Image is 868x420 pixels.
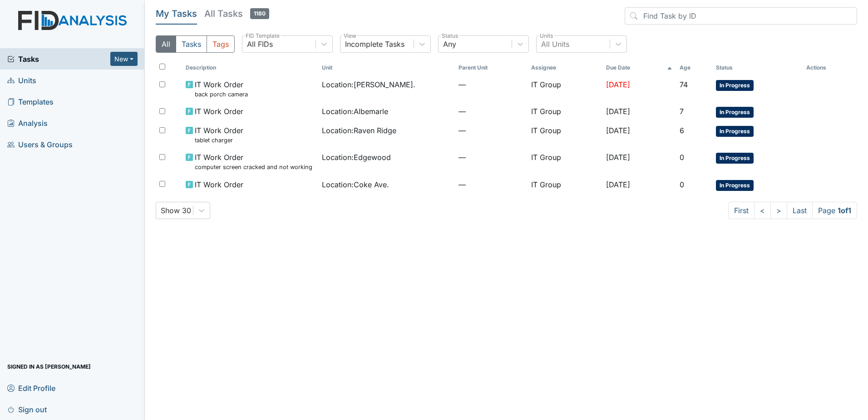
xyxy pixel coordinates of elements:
[606,80,630,89] span: [DATE]
[322,125,396,136] span: Location : Raven Ridge
[182,60,319,75] th: Toggle SortBy
[459,106,524,117] span: —
[716,107,754,118] span: In Progress
[606,107,630,116] span: [DATE]
[770,202,787,219] a: >
[716,153,754,164] span: In Progress
[728,202,857,219] nav: task-pagination
[676,60,712,75] th: Toggle SortBy
[459,79,524,90] span: —
[838,206,851,215] strong: 1 of 1
[541,39,569,50] div: All Units
[345,39,404,50] div: Incomplete Tasks
[250,8,269,19] span: 1180
[159,64,165,70] input: Toggle All Rows Selected
[528,121,602,148] td: IT Group
[455,60,528,75] th: Toggle SortBy
[716,180,754,191] span: In Progress
[7,137,73,151] span: Users & Groups
[443,39,456,50] div: Any
[680,180,684,189] span: 0
[195,136,243,145] small: tablet charger
[195,106,243,117] span: IT Work Order
[803,60,848,75] th: Actions
[7,402,47,416] span: Sign out
[322,179,389,190] span: Location : Coke Ave.
[156,35,176,53] button: All
[7,73,36,87] span: Units
[247,39,273,50] div: All FIDs
[156,7,197,20] h5: My Tasks
[459,179,524,190] span: —
[716,80,754,91] span: In Progress
[7,116,48,130] span: Analysis
[680,126,684,135] span: 6
[110,52,138,66] button: New
[528,60,602,75] th: Assignee
[176,35,207,53] button: Tasks
[322,152,391,163] span: Location : Edgewood
[754,202,771,219] a: <
[7,381,55,395] span: Edit Profile
[7,95,54,109] span: Templates
[322,106,388,117] span: Location : Albemarle
[787,202,813,219] a: Last
[7,360,91,374] span: Signed in as [PERSON_NAME]
[606,126,630,135] span: [DATE]
[195,90,248,99] small: back porch camera
[602,60,676,75] th: Toggle SortBy
[606,180,630,189] span: [DATE]
[528,175,602,195] td: IT Group
[680,107,684,116] span: 7
[195,125,243,145] span: IT Work Order tablet charger
[156,35,235,53] div: Type filter
[207,35,235,53] button: Tags
[716,126,754,137] span: In Progress
[712,60,802,75] th: Toggle SortBy
[459,125,524,136] span: —
[625,7,857,25] input: Find Task by ID
[812,202,857,219] span: Page
[680,80,688,89] span: 74
[322,79,415,90] span: Location : [PERSON_NAME].
[195,163,315,171] small: computer screen cracked and not working need new one
[680,153,684,162] span: 0
[195,179,243,190] span: IT Work Order
[204,7,269,20] h5: All Tasks
[528,75,602,102] td: IT Group
[728,202,755,219] a: First
[7,54,110,65] a: Tasks
[459,152,524,163] span: —
[318,60,455,75] th: Toggle SortBy
[528,148,602,175] td: IT Group
[606,153,630,162] span: [DATE]
[195,152,315,171] span: IT Work Order computer screen cracked and not working need new one
[195,79,248,99] span: IT Work Order back porch camera
[528,102,602,121] td: IT Group
[161,205,191,216] div: Show 30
